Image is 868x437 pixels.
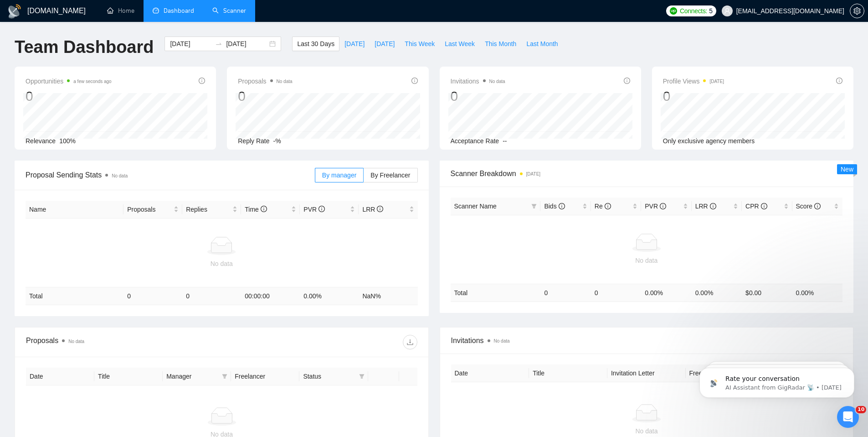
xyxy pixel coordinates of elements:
[841,166,853,173] span: New
[26,76,112,87] span: Opportunities
[480,36,521,51] button: This Month
[370,172,410,179] span: By Freelancer
[405,39,435,49] span: This Week
[182,201,241,218] th: Replies
[695,203,716,210] span: LRR
[29,259,414,269] div: No data
[485,39,516,49] span: This Month
[273,137,281,145] span: -%
[521,36,563,51] button: Last Month
[292,36,339,51] button: Last 30 Days
[222,374,227,379] span: filter
[94,368,163,385] th: Title
[742,284,792,302] td: $ 0.00
[607,364,686,382] th: Invitation Letter
[26,137,56,145] span: Relevance
[494,338,510,343] span: No data
[300,287,359,305] td: 0.00 %
[59,137,76,145] span: 100%
[7,114,175,135] div: Viktor says…
[411,78,418,84] span: info-circle
[856,406,866,413] span: 10
[709,6,713,16] span: 5
[303,371,355,381] span: Status
[344,39,365,49] span: [DATE]
[26,287,123,305] td: Total
[403,335,417,349] button: download
[540,284,591,302] td: 0
[710,203,716,209] span: info-circle
[451,137,499,145] span: Acceptance Rate
[226,39,267,49] input: End date
[112,173,128,178] span: No data
[724,8,730,14] span: user
[14,291,21,299] button: Emoji picker
[645,203,666,210] span: PVR
[123,201,182,218] th: Proposals
[400,36,440,51] button: This Week
[7,21,175,69] div: Dima says…
[440,36,480,51] button: Last Week
[245,206,267,213] span: Time
[186,204,231,214] span: Replies
[215,40,222,47] span: swap-right
[362,206,383,213] span: LRR
[277,79,293,84] span: No data
[322,172,356,179] span: By manager
[318,206,325,212] span: info-circle
[220,369,229,383] span: filter
[641,284,691,302] td: 0.00 %
[238,88,292,105] div: 0
[850,7,864,15] span: setting
[215,40,222,47] span: to
[660,203,666,209] span: info-circle
[7,69,149,107] div: Done ✅Your subscription will be restored during the next hour 🙌
[26,88,112,105] div: 0
[595,203,611,210] span: Re
[26,201,123,218] th: Name
[212,7,246,15] a: searchScanner
[796,203,821,210] span: Score
[458,426,835,436] div: No data
[531,203,537,209] span: filter
[454,255,839,265] div: No data
[107,7,134,15] a: homeHome
[591,284,641,302] td: 0
[164,7,194,15] span: Dashboard
[403,338,417,346] span: download
[624,78,630,84] span: info-circle
[445,39,475,49] span: Last Week
[7,4,22,19] img: logo
[850,4,864,18] button: setting
[127,204,172,214] span: Proposals
[814,203,821,209] span: info-circle
[26,335,221,349] div: Proposals
[7,135,149,289] div: Hello there!I also want to introduce myself I'm [PERSON_NAME] - your customer success , and I'm h...
[375,39,395,49] span: [DATE]
[15,140,142,284] div: Hello there! I also want to introduce myself I'm [PERSON_NAME] - your customer success , and I'm ...
[837,406,859,428] iframe: Intercom live chat
[15,74,142,101] div: Done ✅ Your subscription will be restored during the next hour 🙌
[745,203,767,210] span: CPR
[15,248,86,255] a: [URL][DOMAIN_NAME]
[231,368,299,385] th: Freelancer
[680,6,707,16] span: Connects:
[39,116,155,124] div: joined the conversation
[7,135,175,309] div: Viktor says…
[68,339,84,344] span: No data
[166,371,218,381] span: Manager
[836,78,842,84] span: info-circle
[297,39,334,49] span: Last 30 Days
[605,203,611,209] span: info-circle
[6,4,23,21] button: go back
[7,69,175,114] div: Dima says…
[529,364,607,382] th: Title
[544,203,565,210] span: Bids
[241,287,300,305] td: 00:00:00
[663,88,724,105] div: 0
[526,172,540,177] time: [DATE]
[526,39,558,49] span: Last Month
[73,79,111,84] time: a few seconds ago
[238,76,292,87] span: Proposals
